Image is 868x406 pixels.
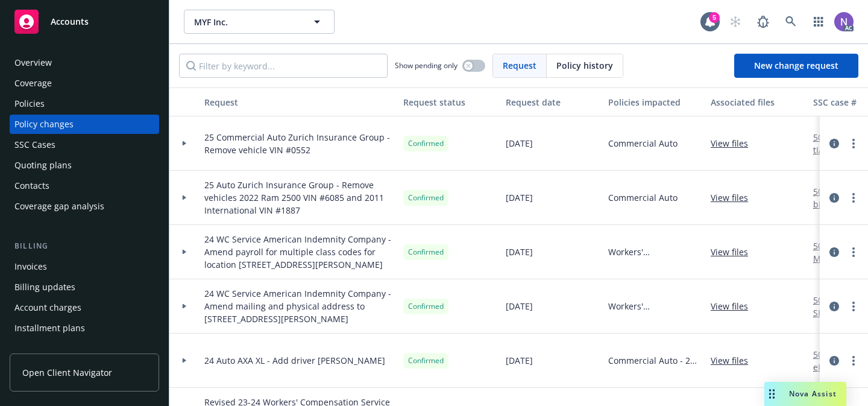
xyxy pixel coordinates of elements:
span: Request [503,59,536,72]
a: View files [711,300,758,312]
img: photo [834,12,854,31]
a: SSC Cases [10,135,159,154]
span: 24 WC Service American Indemnity Company - Amend payroll for multiple class codes for location [S... [204,233,394,271]
span: Workers' Compensation - 24 25 WC [608,246,701,258]
a: Search [779,10,803,34]
a: Report a Bug [751,10,775,34]
span: MYF Inc. [194,16,298,28]
div: Associated files [711,96,804,109]
a: Start snowing [723,10,747,34]
div: Drag to move [764,382,779,406]
span: 25 Auto Zurich Insurance Group - Remove vehicles 2022 Ram 2500 VIN #6085 and 2011 International V... [204,179,394,217]
span: Workers' Compensation - 24 25 WC [608,300,701,312]
div: 5 [709,12,720,23]
span: [DATE] [506,354,533,367]
div: Toggle Row Expanded [169,279,200,334]
div: Request [204,96,394,109]
button: Request date [501,87,603,116]
a: Switch app [807,10,831,34]
div: Toggle Row Expanded [169,334,200,388]
span: [DATE] [506,191,533,204]
span: Nova Assist [789,389,837,399]
span: 24 Auto AXA XL - Add driver [PERSON_NAME] [204,354,385,367]
span: Commercial Auto [608,137,678,150]
div: Toggle Row Expanded [169,116,200,171]
span: [DATE] [506,246,533,258]
span: 25 Commercial Auto Zurich Insurance Group - Remove vehicle VIN #0552 [204,131,394,156]
div: SSC Cases [14,135,55,154]
button: Request status [398,87,501,116]
a: Policy changes [10,115,159,134]
a: circleInformation [827,191,841,205]
span: Confirmed [408,192,444,203]
a: Contacts [10,176,159,195]
div: Coverage [14,74,52,93]
a: circleInformation [827,299,841,314]
span: [DATE] [506,300,533,312]
div: Policies [14,94,45,113]
span: New change request [754,60,838,71]
div: Account charges [14,298,81,317]
a: Installment plans [10,319,159,338]
button: Policies impacted [603,87,706,116]
div: Toggle Row Expanded [169,171,200,225]
a: more [846,136,861,151]
span: Commercial Auto - 24 25 AUTO [608,354,701,367]
span: [DATE] [506,137,533,150]
button: MYF Inc. [184,10,335,34]
a: Overview [10,53,159,72]
span: Confirmed [408,247,444,258]
a: View files [711,246,758,258]
div: Installment plans [14,319,85,338]
span: Show pending only [395,60,458,71]
a: View files [711,354,758,367]
span: Confirmed [408,301,444,312]
a: Policies [10,94,159,113]
a: circleInformation [827,245,841,259]
span: Open Client Navigator [22,366,112,379]
div: Quoting plans [14,156,72,175]
div: Overview [14,53,52,72]
span: Confirmed [408,138,444,149]
div: Billing updates [14,278,75,297]
span: Commercial Auto [608,191,678,204]
span: Accounts [51,17,89,27]
a: circleInformation [827,354,841,368]
div: Request date [506,96,599,109]
a: Invoices [10,257,159,276]
a: View files [711,191,758,204]
a: Account charges [10,298,159,317]
button: Nova Assist [764,382,846,406]
div: Request status [403,96,496,109]
a: more [846,299,861,314]
a: View files [711,137,758,150]
a: Accounts [10,5,159,39]
span: Confirmed [408,355,444,366]
a: Quoting plans [10,156,159,175]
a: New change request [734,54,858,78]
a: more [846,245,861,259]
div: Toggle Row Expanded [169,225,200,279]
button: Associated files [706,87,808,116]
div: Invoices [14,257,47,276]
span: 24 WC Service American Indemnity Company - Amend mailing and physical address to [STREET_ADDRESS]... [204,287,394,325]
button: Request [200,87,398,116]
a: Billing updates [10,278,159,297]
span: Policy history [556,59,613,72]
div: Coverage gap analysis [14,197,104,216]
div: Policy changes [14,115,74,134]
a: Coverage [10,74,159,93]
input: Filter by keyword... [179,54,388,78]
a: circleInformation [827,136,841,151]
a: more [846,191,861,205]
div: Billing [10,240,159,252]
div: Contacts [14,176,49,195]
a: more [846,354,861,368]
div: Policies impacted [608,96,701,109]
a: Coverage gap analysis [10,197,159,216]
